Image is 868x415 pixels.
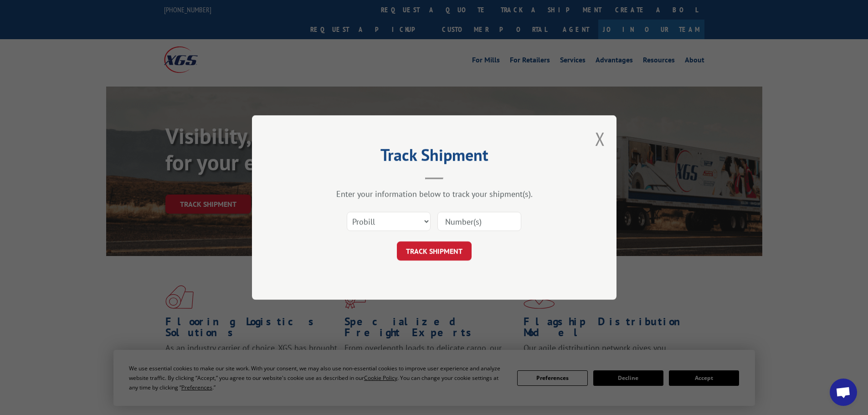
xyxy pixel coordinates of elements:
div: Open chat [830,379,857,406]
button: Close modal [595,127,605,151]
button: TRACK SHIPMENT [397,241,472,261]
h2: Track Shipment [298,149,571,166]
input: Number(s) [437,212,521,231]
div: Enter your information below to track your shipment(s). [298,189,571,199]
